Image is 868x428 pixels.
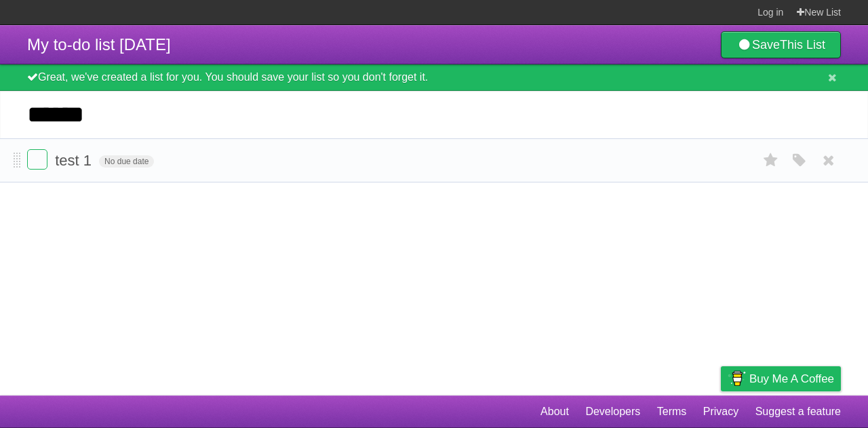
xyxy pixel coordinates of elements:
[99,155,154,168] span: No due date
[721,366,841,391] a: Buy me a coffee
[703,399,738,425] a: Privacy
[540,399,569,425] a: About
[758,149,784,172] label: Star task
[657,399,687,425] a: Terms
[728,367,746,390] img: Buy me a coffee
[749,367,834,391] span: Buy me a coffee
[755,399,841,425] a: Suggest a feature
[585,399,640,425] a: Developers
[27,35,171,54] span: My to-do list [DATE]
[27,149,47,170] label: Done
[721,31,841,58] a: SaveThis List
[55,152,95,169] span: test 1
[780,38,825,52] b: This List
